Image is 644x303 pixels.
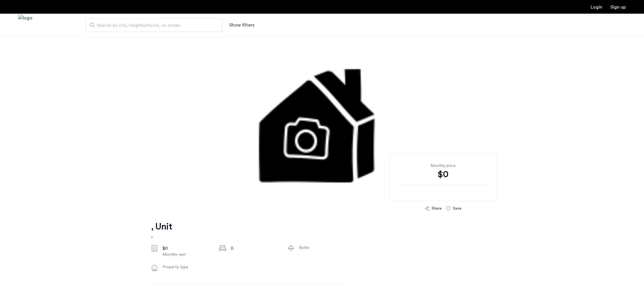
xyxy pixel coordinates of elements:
img: 1.gif [116,36,528,207]
a: Registration [610,5,626,9]
a: Cazamio Logo [18,15,32,36]
div: Baths [299,245,347,251]
button: Show or hide filters [229,22,254,28]
h1: , Unit [151,221,172,232]
div: Share [432,206,442,211]
span: Search by city, neighborhood, or street. [97,22,206,29]
div: $0 [398,169,488,180]
a: , Unit, [151,221,172,239]
div: Save [453,206,462,211]
img: logo [18,15,32,36]
input: Apartment Search [86,18,222,32]
div: Monthly price [398,163,488,169]
div: Property type [162,264,210,270]
div: 0 [231,245,279,252]
h2: , [151,232,172,239]
div: $0 [162,245,210,252]
div: Monthly rent [162,252,210,257]
a: Login [591,5,602,9]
